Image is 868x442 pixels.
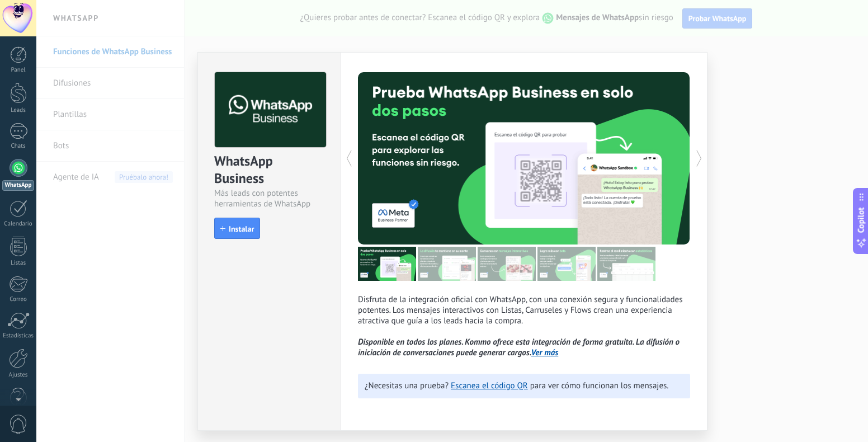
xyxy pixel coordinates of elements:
img: tour_image_62c9952fc9cf984da8d1d2aa2c453724.png [537,247,596,281]
i: Disponible en todos los planes. Kommo ofrece esta integración de forma gratuita. La difusión o in... [358,337,680,358]
a: Escanea el código QR [451,380,528,391]
span: ¿Necesitas una prueba? [365,380,449,391]
span: para ver cómo funcionan los mensajes. [530,380,669,391]
div: Chats [2,143,35,150]
img: logo_main.png [215,72,326,148]
div: Listas [2,260,35,267]
span: Copilot [856,208,867,233]
div: Ajustes [2,372,35,379]
div: WhatsApp [2,180,34,191]
img: tour_image_7a4924cebc22ed9e3259523e50fe4fd6.png [358,247,416,281]
span: Instalar [229,225,254,233]
img: tour_image_1009fe39f4f058b759f0df5a2b7f6f06.png [478,247,536,281]
button: Instalar [214,218,260,239]
img: tour_image_cc377002d0016b7ebaeb4dbe65cb2175.png [597,247,655,281]
p: Disfruta de la integración oficial con WhatsApp, con una conexión segura y funcionalidades potent... [358,294,690,358]
div: Estadísticas [2,332,35,340]
div: Correo [2,296,35,303]
img: tour_image_cc27419dad425b0ae96c2716632553fa.png [418,247,476,281]
div: Panel [2,67,35,74]
a: Ver más [531,347,559,358]
div: WhatsApp Business [214,152,324,188]
div: Calendario [2,220,35,228]
div: Más leads con potentes herramientas de WhatsApp [214,188,324,209]
div: Leads [2,107,35,114]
